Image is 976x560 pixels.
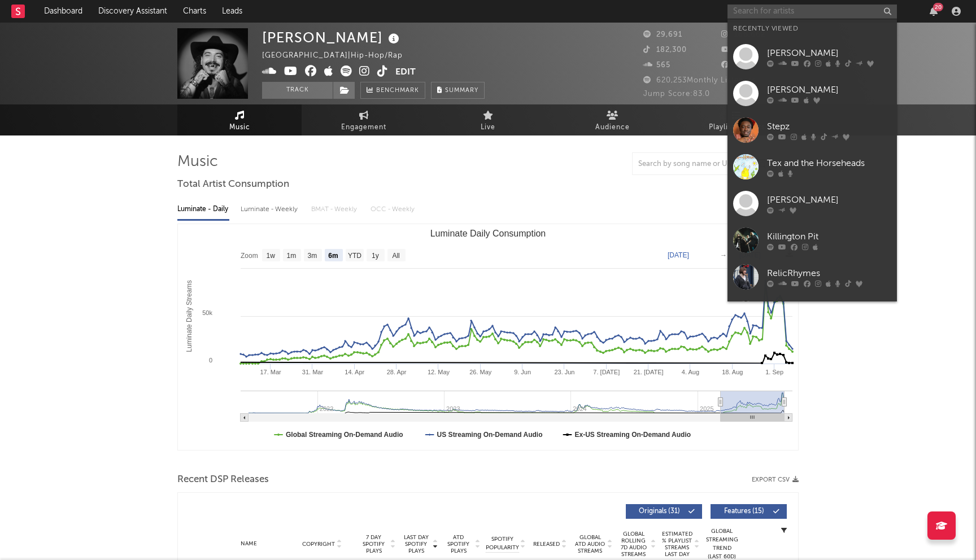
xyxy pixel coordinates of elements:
div: [PERSON_NAME] [767,46,891,60]
a: Benchmark [360,82,425,99]
text: 1w [267,252,276,260]
span: Global Rolling 7D Audio Streams [618,531,649,558]
text: All [392,252,399,260]
a: Killington Pit [727,222,897,259]
button: Summary [431,82,485,99]
text: 7. [DATE] [593,369,620,375]
button: Originals(31) [626,504,702,519]
text: → [720,251,727,259]
text: [DATE] [668,251,689,259]
span: 565 [643,62,670,69]
text: 21. [DATE] [634,369,664,375]
input: Search by song name or URL [633,160,752,169]
span: Global ATD Audio Streams [574,534,605,554]
text: 6m [328,252,338,260]
span: Live [481,121,495,134]
text: 12. May [428,369,450,375]
span: Last Day Spotify Plays [401,534,431,554]
span: Total Artist Consumption [177,178,289,191]
a: Tex and the Horseheads [727,148,897,185]
span: Originals ( 31 ) [633,508,685,515]
text: 23. Jun [554,369,574,375]
div: [PERSON_NAME] [767,193,891,207]
div: Recently Viewed [733,22,891,36]
div: Tex and the Horseheads [767,156,891,170]
span: Playlists/Charts [709,121,765,134]
span: 5,000 [721,62,756,69]
text: 4. Aug [682,369,699,375]
span: 166,662 [721,31,765,38]
div: [GEOGRAPHIC_DATA] | Hip-Hop/Rap [262,49,416,63]
div: [PERSON_NAME] [767,83,891,97]
span: Summary [445,88,478,94]
text: 1y [372,252,379,260]
input: Search for artists [727,5,897,19]
text: Luminate Daily Consumption [430,229,546,238]
text: 9. Jun [514,369,531,375]
text: YTD [348,252,361,260]
span: 24,100 [721,46,760,54]
text: 1m [287,252,297,260]
span: 7 Day Spotify Plays [359,534,389,554]
div: Stepz [767,120,891,133]
text: Luminate Daily Streams [185,280,193,352]
button: Track [262,82,333,99]
span: Benchmark [376,84,419,98]
div: [PERSON_NAME] [262,28,402,47]
span: 29,691 [643,31,682,38]
span: Features ( 15 ) [718,508,770,515]
a: Stepz [727,112,897,148]
span: Engagement [341,121,386,134]
svg: Luminate Daily Consumption [178,224,798,450]
span: 182,300 [643,46,687,54]
a: Live [426,104,550,135]
div: Luminate - Weekly [241,200,300,219]
div: Luminate - Daily [177,200,229,219]
text: US Streaming On-Demand Audio [437,431,543,439]
span: Estimated % Playlist Streams Last Day [661,531,692,558]
text: 14. Apr [345,369,364,375]
a: Music [177,104,302,135]
text: Zoom [241,252,258,260]
a: [PERSON_NAME] [727,75,897,112]
span: 620,253 Monthly Listeners [643,77,756,84]
text: 18. Aug [722,369,743,375]
text: 0 [209,357,212,364]
text: Global Streaming On-Demand Audio [286,431,403,439]
a: RelicRhymes [727,259,897,295]
span: Jump Score: 83.0 [643,90,710,98]
button: Features(15) [711,504,787,519]
span: Released [533,541,560,548]
div: Name [212,540,286,548]
span: Spotify Popularity [486,535,519,552]
span: Copyright [302,541,335,548]
button: Edit [395,65,416,80]
text: Ex-US Streaming On-Demand Audio [575,431,691,439]
span: Music [229,121,250,134]
text: 26. May [469,369,492,375]
a: Engagement [302,104,426,135]
text: 17. Mar [260,369,281,375]
a: [PERSON_NAME] [727,38,897,75]
span: Recent DSP Releases [177,473,269,487]
a: Playlists/Charts [674,104,799,135]
span: ATD Spotify Plays [443,534,473,554]
a: Willowake [727,295,897,332]
text: 3m [308,252,317,260]
text: 1. Sep [765,369,783,375]
button: 20 [930,7,938,16]
a: Audience [550,104,674,135]
text: 28. Apr [387,369,407,375]
span: Audience [595,121,630,134]
a: [PERSON_NAME] [727,185,897,222]
div: 20 [933,3,943,11]
text: 50k [202,309,212,316]
text: 31. Mar [302,369,324,375]
button: Export CSV [752,476,799,483]
div: Killington Pit [767,230,891,243]
div: RelicRhymes [767,266,891,280]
